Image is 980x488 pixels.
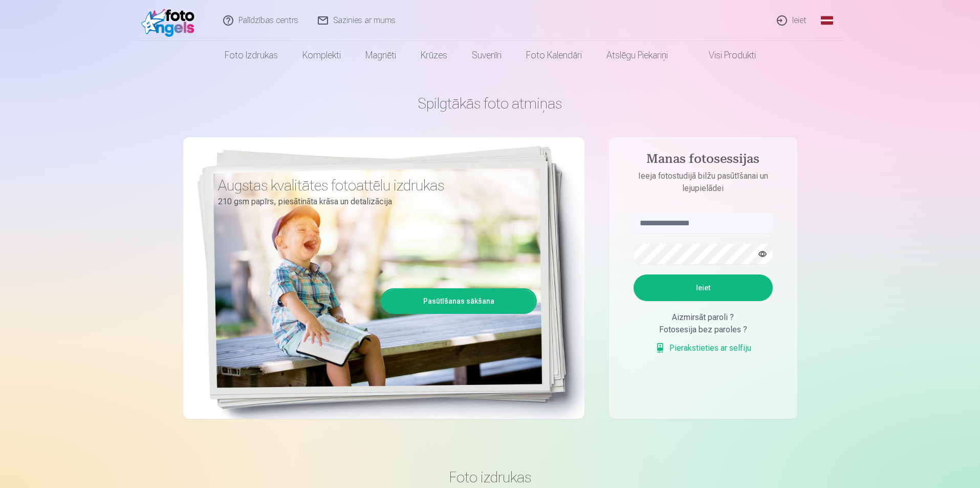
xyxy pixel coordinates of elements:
[655,342,751,354] a: Pierakstieties ar selfiju
[218,195,529,209] p: 210 gsm papīrs, piesātināta krāsa un detalizācija
[353,41,408,70] a: Magnēti
[218,176,529,195] h3: Augstas kvalitātes fotoattēlu izdrukas
[290,41,353,70] a: Komplekti
[191,468,789,486] h3: Foto izdrukas
[514,41,594,70] a: Foto kalendāri
[141,4,200,37] img: /fa1
[382,290,535,312] a: Pasūtīšanas sākšana
[212,41,290,70] a: Foto izdrukas
[460,41,514,70] a: Suvenīri
[634,311,773,324] div: Aizmirsāt paroli ?
[183,94,797,113] h1: Spilgtākās foto atmiņas
[680,41,768,70] a: Visi produkti
[634,274,773,301] button: Ieiet
[623,170,783,195] p: Ieeja fotostudijā bilžu pasūtīšanai un lejupielādei
[594,41,680,70] a: Atslēgu piekariņi
[623,152,783,170] h4: Manas fotosessijas
[634,324,773,336] div: Fotosesija bez paroles ?
[408,41,460,70] a: Krūzes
